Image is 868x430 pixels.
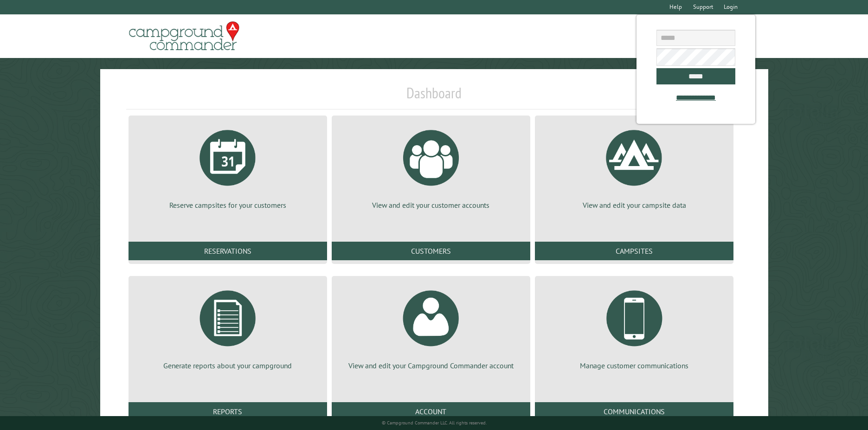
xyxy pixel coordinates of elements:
[140,200,316,210] p: Reserve campsites for your customers
[332,402,530,421] a: Account
[129,242,327,260] a: Reservations
[546,283,722,371] a: Manage customer communications
[140,123,316,210] a: Reserve campsites for your customers
[126,18,242,54] img: Campground Commander
[546,123,722,210] a: View and edit your campsite data
[343,360,519,371] p: View and edit your Campground Commander account
[129,402,327,421] a: Reports
[546,200,722,210] p: View and edit your campsite data
[343,283,519,371] a: View and edit your Campground Commander account
[140,283,316,371] a: Generate reports about your campground
[332,242,530,260] a: Customers
[382,420,487,426] small: © Campground Commander LLC. All rights reserved.
[535,242,733,260] a: Campsites
[546,360,722,371] p: Manage customer communications
[126,84,742,109] h1: Dashboard
[343,200,519,210] p: View and edit your customer accounts
[343,123,519,210] a: View and edit your customer accounts
[535,402,733,421] a: Communications
[140,360,316,371] p: Generate reports about your campground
